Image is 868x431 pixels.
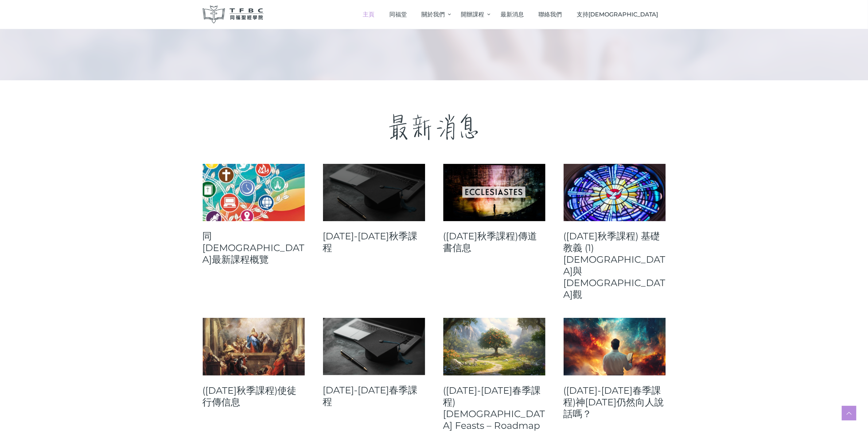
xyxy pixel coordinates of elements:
[355,4,382,25] a: 主頁
[323,230,425,254] a: [DATE]-[DATE]秋季課程
[569,4,666,25] a: 支持[DEMOGRAPHIC_DATA]
[539,11,562,18] span: 聯絡我們
[577,11,658,18] span: 支持[DEMOGRAPHIC_DATA]
[414,4,454,25] a: 關於我們
[443,230,545,254] a: ([DATE]秋季課程)傳道書信息
[461,11,484,18] span: 開辦課程
[203,385,305,408] a: ([DATE]秋季課程)使徒行傳信息
[203,5,264,23] img: 同福聖經學院 TFBC
[389,11,407,18] span: 同福堂
[323,384,425,408] a: [DATE]-[DATE]春季課程
[564,230,666,300] a: ([DATE]秋季課程) 基礎教義 (1) [DEMOGRAPHIC_DATA]與[DEMOGRAPHIC_DATA]觀
[531,4,569,25] a: 聯絡我們
[363,11,374,18] span: 主頁
[564,385,666,420] a: ([DATE]-[DATE]春季課程)神[DATE]仍然向人說話嗎？
[842,406,856,420] a: Scroll to top
[501,11,524,18] span: 最新消息
[493,4,532,25] a: 最新消息
[203,230,305,265] a: 同[DEMOGRAPHIC_DATA]最新課程概覽
[382,4,414,25] a: 同福堂
[454,4,493,25] a: 開辦課程
[421,11,445,18] span: 關於我們
[203,106,666,149] p: 最新消息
